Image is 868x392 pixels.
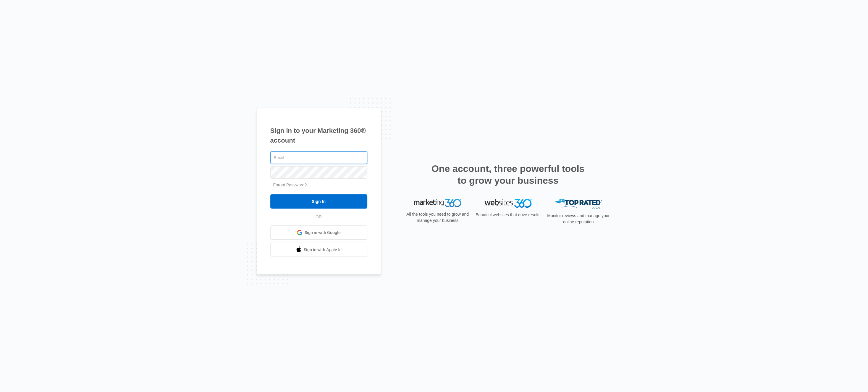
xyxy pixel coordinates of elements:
a: Sign in with Apple Id [270,243,367,257]
input: Email [270,151,367,164]
span: OR [311,214,326,220]
span: Sign in with Apple Id [304,247,342,253]
h2: One account, three powerful tools to grow your business [430,163,586,186]
p: All the tools you need to grow and manage your business [405,211,471,224]
img: Marketing 360 [414,199,461,207]
a: Forgot Password? [273,183,307,187]
img: Top Rated Local [555,199,602,209]
a: Sign in with Google [270,225,367,240]
p: Beautiful websites that drive results [475,212,541,218]
h1: Sign in to your Marketing 360® account [270,126,367,145]
p: Monitor reviews and manage your online reputation [545,213,612,225]
img: Websites 360 [484,199,532,207]
input: Sign In [270,194,367,209]
span: Sign in with Google [305,230,341,236]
